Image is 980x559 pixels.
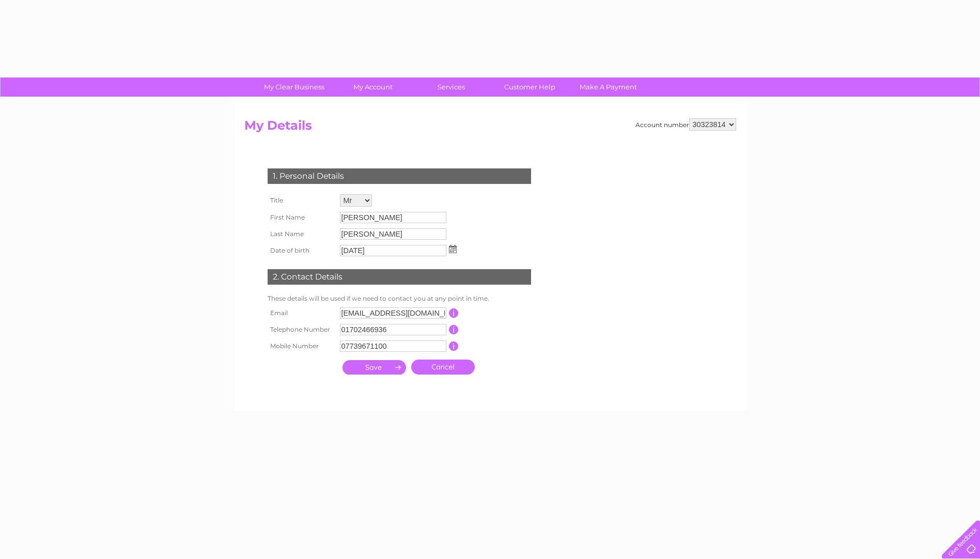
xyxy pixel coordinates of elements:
[265,242,337,259] th: Date of birth
[635,118,736,131] div: Account number
[265,192,337,209] th: Title
[449,245,457,253] img: ...
[265,321,337,338] th: Telephone Number
[252,77,337,97] a: My Clear Business
[265,292,534,305] td: These details will be used if we need to contact you at any point in time.
[411,360,475,375] a: Cancel
[343,360,406,375] input: Submit
[268,269,531,285] div: 2. Contact Details
[566,77,651,97] a: Make A Payment
[265,209,337,226] th: First Name
[244,118,736,138] h2: My Details
[449,341,459,351] input: Information
[409,77,494,97] a: Services
[449,308,459,318] input: Information
[268,168,531,184] div: 1. Personal Details
[265,338,337,354] th: Mobile Number
[265,305,337,321] th: Email
[330,77,415,97] a: My Account
[449,325,459,334] input: Information
[265,226,337,242] th: Last Name
[487,77,572,97] a: Customer Help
